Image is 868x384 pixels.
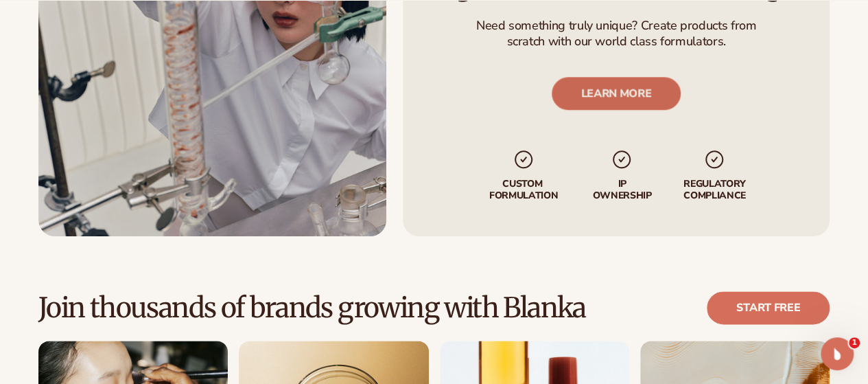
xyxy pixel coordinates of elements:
h2: Join thousands of brands growing with Blanka [38,293,586,323]
p: scratch with our world class formulators. [476,34,756,49]
p: Custom formulation [481,179,567,203]
a: LEARN MORE [552,78,681,111]
p: IP Ownership [587,179,657,203]
img: checkmark_svg [704,149,726,171]
p: regulatory compliance [678,179,752,203]
iframe: Intercom live chat [821,337,854,370]
img: checkmark_svg [611,149,633,171]
span: 1 [849,337,860,348]
img: checkmark_svg [513,149,535,171]
a: Start free [707,291,830,324]
p: Need something truly unique? Create products from [476,18,756,34]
